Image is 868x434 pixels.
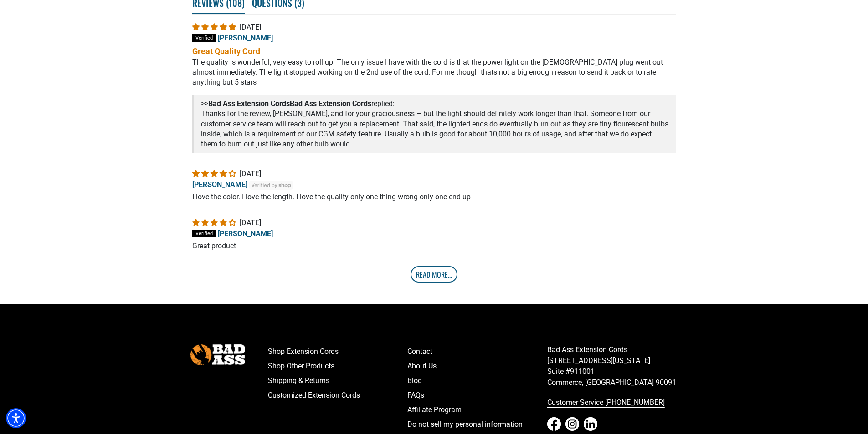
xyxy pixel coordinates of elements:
[407,388,547,403] a: FAQs
[201,95,669,109] div: >> replied:
[547,417,561,431] a: Facebook - open in a new tab
[407,359,547,373] a: About Us
[407,403,547,417] a: Affiliate Program
[218,229,273,238] span: [PERSON_NAME]
[192,57,676,88] p: The quality is wonderful, very easy to roll up. The only issue I have with the cord is that the p...
[240,218,261,227] span: [DATE]
[192,241,676,251] p: Great product
[201,109,669,150] p: Thanks for the review, [PERSON_NAME], and for your graciousness – but the light should definitely...
[407,373,547,388] a: Blog
[192,180,247,189] span: [PERSON_NAME]
[249,181,293,190] img: Verified by Shop
[565,417,579,431] a: Instagram - open in a new tab
[407,417,547,432] a: Do not sell my personal information
[192,218,238,227] span: 4 star review
[547,344,687,388] p: Bad Ass Extension Cords [STREET_ADDRESS][US_STATE] Suite #911001 Commerce, [GEOGRAPHIC_DATA] 90091
[208,99,371,108] b: Bad Ass Extension Cords
[190,344,245,365] img: Bad Ass Extension Cords
[218,34,273,42] span: [PERSON_NAME]
[192,45,676,57] b: Great Quality Cord
[268,359,408,373] a: Shop Other Products
[6,408,26,428] div: Accessibility Menu
[240,169,261,178] span: [DATE]
[268,388,408,403] a: Customized Extension Cords
[192,23,238,31] span: 5 star review
[547,395,687,410] a: call 833-674-1699
[584,417,597,431] a: LinkedIn - open in a new tab
[192,192,676,202] p: I love the color. I love the length. I love the quality only one thing wrong only one end up
[411,266,457,283] a: Read More...
[268,373,408,388] a: Shipping & Returns
[192,169,238,178] span: 4 star review
[268,344,408,359] a: Shop Extension Cords
[240,23,261,31] span: [DATE]
[407,344,547,359] a: Contact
